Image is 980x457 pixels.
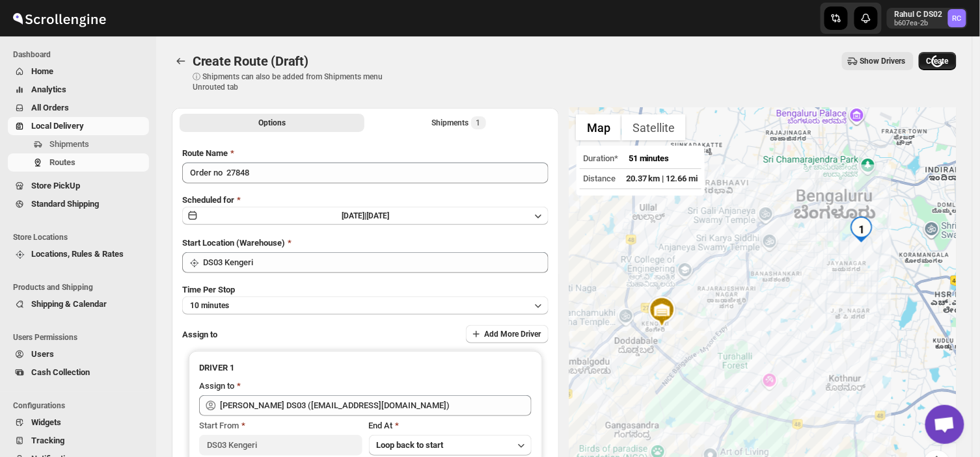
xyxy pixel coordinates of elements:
[895,9,943,20] p: Rahul C DS02
[8,62,149,81] button: Home
[369,435,532,456] button: Loop back to start
[8,99,149,117] button: All Orders
[31,417,61,427] span: Widgets
[895,20,943,27] p: b607ea-2b
[182,285,235,294] span: Time Per Stop
[377,440,444,450] span: Loop back to start
[367,114,552,132] button: Selected Shipments
[476,118,481,128] span: 1
[8,432,149,450] button: Tracking
[31,85,66,94] span: Analytics
[626,174,698,183] span: 20.37 km | 12.66 mi
[576,114,621,140] button: Show street map
[583,174,616,183] span: Distance
[182,195,234,205] span: Scheduled for
[193,53,308,69] span: Create Route (Draft)
[10,2,108,34] img: ScrollEngine
[182,163,549,183] input: Eg: Bengaluru Route
[220,395,532,416] input: Search assignee
[8,363,149,382] button: Cash Collection
[8,345,149,363] button: Users
[13,400,150,411] span: Configurations
[182,148,228,158] span: Route Name
[31,349,54,359] span: Users
[8,413,149,432] button: Widgets
[8,245,149,263] button: Locations, Rules & Rates
[13,49,150,60] span: Dashboard
[182,296,549,315] button: 10 minutes
[49,157,75,167] span: Routes
[31,367,90,377] span: Cash Collection
[948,9,966,27] span: Rahul C DS02
[172,52,190,70] button: Routes
[629,153,670,163] span: 51 minutes
[31,199,99,209] span: Standard Shipping
[432,116,486,129] div: Shipments
[621,114,686,140] button: Show satellite imagery
[31,181,80,190] span: Store PickUp
[13,232,150,242] span: Store Locations
[887,8,968,29] button: User menu
[13,282,150,293] span: Products and Shipping
[199,361,532,374] h3: DRIVER 1
[342,211,366,220] span: [DATE] |
[484,329,541,339] span: Add More Driver
[849,216,875,242] div: 1
[199,421,239,430] span: Start From
[258,118,286,128] span: Options
[190,300,229,311] span: 10 minutes
[925,405,964,444] a: Open chat
[8,295,149,313] button: Shipping & Calendar
[31,121,84,131] span: Local Delivery
[583,153,618,163] span: Duration*
[369,419,532,432] div: End At
[953,14,962,23] text: RC
[31,103,69,112] span: All Orders
[199,380,234,393] div: Assign to
[366,211,389,220] span: [DATE]
[49,139,89,149] span: Shipments
[31,66,53,76] span: Home
[31,436,64,445] span: Tracking
[466,325,549,343] button: Add More Driver
[193,72,398,92] p: ⓘ Shipments can also be added from Shipments menu Unrouted tab
[842,52,914,70] button: Show Drivers
[13,332,150,343] span: Users Permissions
[860,56,906,66] span: Show Drivers
[182,330,217,339] span: Assign to
[182,207,549,225] button: [DATE]|[DATE]
[180,114,364,132] button: All Route Options
[8,135,149,153] button: Shipments
[31,249,124,259] span: Locations, Rules & Rates
[31,299,107,309] span: Shipping & Calendar
[182,238,285,248] span: Start Location (Warehouse)
[203,252,549,273] input: Search location
[8,81,149,99] button: Analytics
[8,153,149,172] button: Routes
